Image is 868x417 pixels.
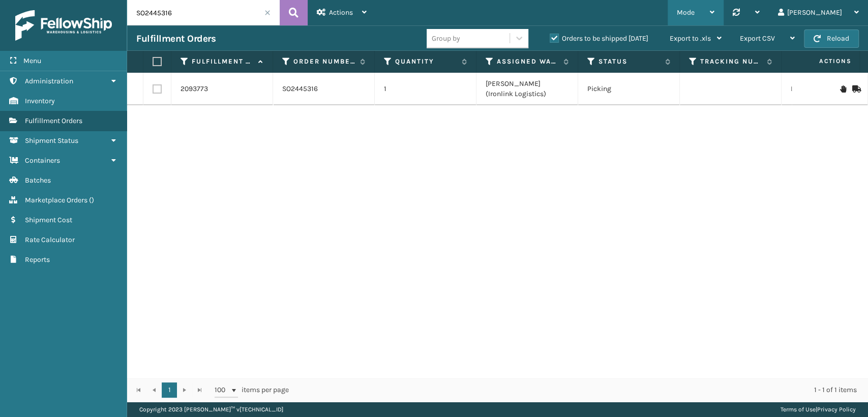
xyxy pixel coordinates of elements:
[25,77,73,85] span: Administration
[840,85,846,93] i: On Hold
[25,196,87,204] span: Marketplace Orders
[25,235,75,244] span: Rate Calculator
[89,196,94,204] span: ( )
[293,57,355,66] label: Order Number
[136,33,216,45] h3: Fulfillment Orders
[497,57,558,66] label: Assigned Warehouse
[476,73,578,105] td: [PERSON_NAME] (Ironlink Logistics)
[181,84,208,94] a: 2093773
[677,8,695,17] span: Mode
[852,85,858,93] i: Mark as Shipped
[25,176,51,185] span: Batches
[375,73,476,105] td: 1
[23,56,41,65] span: Menu
[804,29,859,48] button: Reload
[432,33,460,44] div: Group by
[395,57,457,66] label: Quantity
[25,97,55,105] span: Inventory
[215,385,230,395] span: 100
[598,57,660,66] label: Status
[25,116,82,125] span: Fulfillment Orders
[162,382,177,398] a: 1
[781,402,856,417] div: |
[192,57,253,66] label: Fulfillment Order Id
[139,402,283,417] p: Copyright 2023 [PERSON_NAME]™ v [TECHNICAL_ID]
[282,84,318,94] a: SO2445316
[25,156,60,165] span: Containers
[578,73,680,105] td: Picking
[329,8,353,17] span: Actions
[781,406,816,413] a: Terms of Use
[215,382,289,398] span: items per page
[25,216,72,224] span: Shipment Cost
[15,10,112,41] img: logo
[787,53,857,70] span: Actions
[25,136,78,145] span: Shipment Status
[817,406,856,413] a: Privacy Policy
[670,34,711,43] span: Export to .xls
[550,34,648,43] label: Orders to be shipped [DATE]
[740,34,775,43] span: Export CSV
[25,255,50,264] span: Reports
[700,57,762,66] label: Tracking Number
[303,385,857,395] div: 1 - 1 of 1 items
